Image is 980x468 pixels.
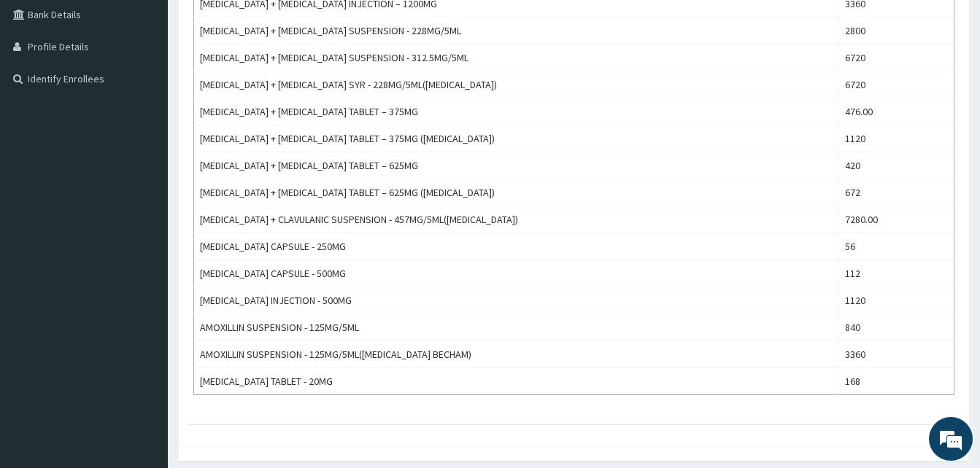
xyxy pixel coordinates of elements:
[194,260,839,287] td: [MEDICAL_DATA] CAPSULE - 500MG
[838,314,954,341] td: 840
[838,260,954,287] td: 112
[838,368,954,395] td: 168
[194,233,839,260] td: [MEDICAL_DATA] CAPSULE - 250MG
[194,98,839,125] td: [MEDICAL_DATA] + [MEDICAL_DATA] TABLET – 375MG
[838,179,954,206] td: 672
[76,82,245,101] div: Chat with us now
[194,179,839,206] td: [MEDICAL_DATA] + [MEDICAL_DATA] TABLET – 625MG ([MEDICAL_DATA])
[838,287,954,314] td: 1120
[838,206,954,233] td: 7280.00
[838,17,954,44] td: 2800
[838,125,954,152] td: 1120
[27,73,59,109] img: d_794563401_company_1708531726252_794563401
[194,206,839,233] td: [MEDICAL_DATA] + CLAVULANIC SUSPENSION - 457MG/5ML([MEDICAL_DATA])
[194,314,839,341] td: AMOXILLIN SUSPENSION - 125MG/5ML
[838,44,954,71] td: 6720
[194,44,839,71] td: [MEDICAL_DATA] + [MEDICAL_DATA] SUSPENSION - 312.5MG/5ML
[85,141,201,288] span: We're online!
[194,287,839,314] td: [MEDICAL_DATA] INJECTION - 500MG
[194,17,839,44] td: [MEDICAL_DATA] + [MEDICAL_DATA] SUSPENSION - 228MG/5ML
[194,71,839,98] td: [MEDICAL_DATA] + [MEDICAL_DATA] SYR - 228MG/5ML([MEDICAL_DATA])
[838,233,954,260] td: 56
[194,152,839,179] td: [MEDICAL_DATA] + [MEDICAL_DATA] TABLET – 625MG
[838,71,954,98] td: 6720
[194,125,839,152] td: [MEDICAL_DATA] + [MEDICAL_DATA] TABLET – 375MG ([MEDICAL_DATA])
[838,98,954,125] td: 476.00
[7,313,278,364] textarea: Type your message and hit 'Enter'
[838,152,954,179] td: 420
[194,368,839,395] td: [MEDICAL_DATA] TABLET - 20MG
[239,7,274,42] div: Minimize live chat window
[838,341,954,368] td: 3360
[194,341,839,368] td: AMOXILLIN SUSPENSION - 125MG/5ML([MEDICAL_DATA] BECHAM)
